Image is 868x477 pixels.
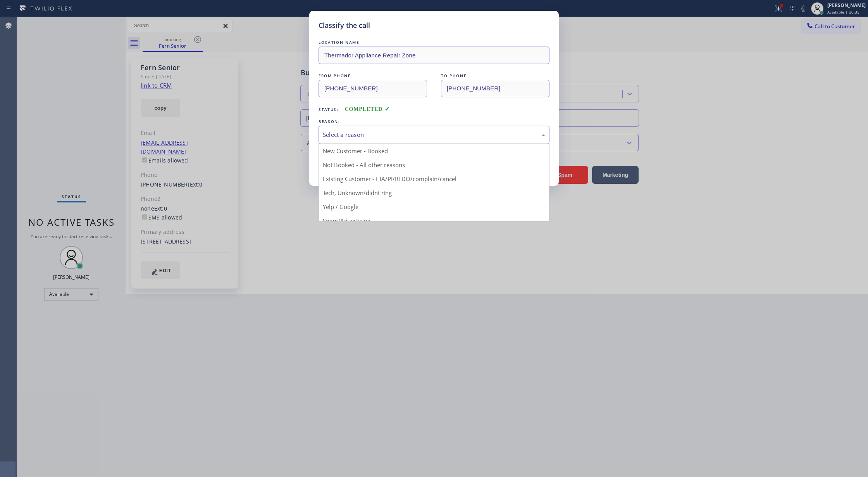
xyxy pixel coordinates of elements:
div: Select a reason [323,130,545,139]
div: Yelp / Google [319,200,549,214]
div: LOCATION NAME [319,38,549,47]
span: Status: [319,107,339,112]
div: Tech, Unknown/didnt ring [319,186,549,200]
span: COMPLETED [345,106,390,112]
input: To phone [441,80,549,97]
div: Existing Customer - ETA/PI/REDO/complain/cancel [319,172,549,186]
h5: Classify the call [319,20,370,31]
div: New Customer - Booked [319,144,549,158]
div: REASON: [319,118,549,126]
div: Spam/Advertising [319,214,549,228]
div: FROM PHONE [319,72,427,80]
div: TO PHONE [441,72,549,80]
input: From phone [319,80,427,97]
div: Not Booked - All other reasons [319,158,549,172]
